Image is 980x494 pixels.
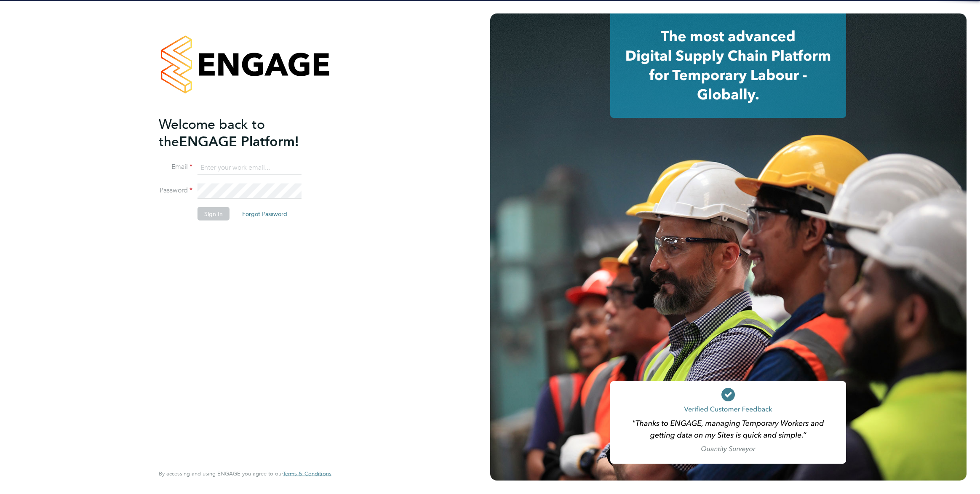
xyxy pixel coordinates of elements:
span: By accessing and using ENGAGE you agree to our [159,470,331,477]
a: Terms & Conditions [283,470,331,477]
label: Password [159,186,192,195]
span: Welcome back to the [159,116,265,150]
label: Email [159,163,192,171]
button: Sign In [198,207,230,221]
h2: ENGAGE Platform! [159,115,323,150]
input: Enter your work email... [198,160,302,175]
button: Forgot Password [235,207,294,221]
